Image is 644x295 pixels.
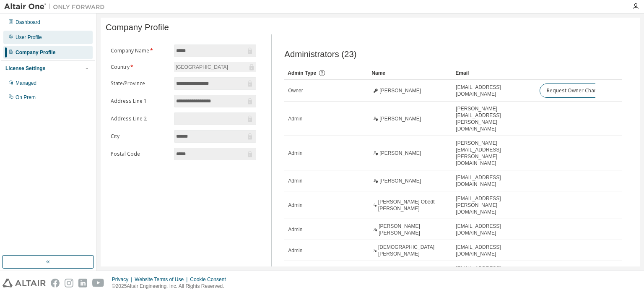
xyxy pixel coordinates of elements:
div: On Prem [16,94,36,101]
div: Managed [16,80,36,86]
span: Admin [288,178,302,184]
div: [GEOGRAPHIC_DATA] [174,62,256,72]
span: [PERSON_NAME][EMAIL_ADDRESS][PERSON_NAME][DOMAIN_NAME] [456,105,532,132]
span: Admin [288,150,302,157]
span: [EMAIL_ADDRESS][DOMAIN_NAME] [456,84,532,97]
span: Admin [288,247,302,254]
span: [PERSON_NAME] [379,178,421,184]
span: Admin [288,226,302,233]
span: [PERSON_NAME] [PERSON_NAME] [379,223,448,236]
div: Company Profile [16,49,55,56]
span: [EMAIL_ADDRESS][DOMAIN_NAME] [456,265,532,278]
span: [EMAIL_ADDRESS][DOMAIN_NAME] [456,174,532,188]
span: Admin Type [288,70,316,76]
label: Address Line 1 [111,98,169,104]
div: [GEOGRAPHIC_DATA] [174,63,229,72]
label: Postal Code [111,151,169,157]
img: instagram.svg [65,279,73,287]
span: Admin [288,202,302,209]
span: [PERSON_NAME] [379,150,421,157]
div: Dashboard [16,19,40,26]
div: Email [455,66,532,80]
span: Owner [288,87,303,94]
span: [PERSON_NAME] [379,87,421,94]
img: Altair One [4,3,109,11]
span: Company Profile [106,23,169,32]
span: [PERSON_NAME][EMAIL_ADDRESS][PERSON_NAME][DOMAIN_NAME] [456,140,532,167]
label: Country [111,64,169,70]
div: Name [371,66,449,80]
div: Website Terms of Use [135,276,190,283]
span: Admin [288,115,302,122]
div: License Settings [5,65,45,72]
img: facebook.svg [51,279,60,287]
label: Company Name [111,47,169,54]
span: [PERSON_NAME] Obedt [PERSON_NAME] [378,198,449,212]
span: [EMAIL_ADDRESS][PERSON_NAME][DOMAIN_NAME] [456,195,532,215]
img: linkedin.svg [78,279,87,287]
label: State/Province [111,80,169,87]
span: [PERSON_NAME] [379,115,421,122]
span: [EMAIL_ADDRESS][DOMAIN_NAME] [456,244,532,257]
label: City [111,133,169,140]
span: [DEMOGRAPHIC_DATA][PERSON_NAME] [378,244,448,257]
div: Cookie Consent [190,276,231,283]
div: Privacy [112,276,135,283]
img: altair_logo.svg [3,279,46,287]
p: © 2025 Altair Engineering, Inc. All Rights Reserved. [112,283,231,290]
span: [EMAIL_ADDRESS][DOMAIN_NAME] [456,223,532,236]
label: Address Line 2 [111,115,169,122]
img: youtube.svg [92,279,104,287]
button: Request Owner Change [540,84,610,98]
span: Administrators (23) [284,50,356,59]
div: User Profile [16,34,42,41]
